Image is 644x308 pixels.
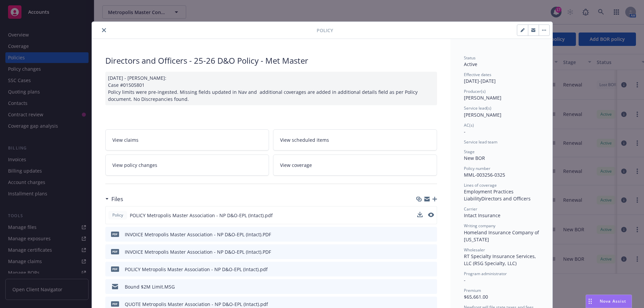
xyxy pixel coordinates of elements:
[428,266,434,273] button: preview file
[600,298,626,304] span: Nova Assist
[464,112,501,118] span: [PERSON_NAME]
[418,301,423,308] button: download file
[111,212,124,218] span: Policy
[464,182,497,188] span: Lines of coverage
[105,129,269,150] a: View claims
[464,95,501,101] span: [PERSON_NAME]
[125,266,268,273] div: POLICY Metropolis Master Association - NP D&O-EPL (Intact).pdf
[464,88,486,94] span: Producer(s)
[111,301,119,306] span: pdf
[464,149,475,155] span: Stage
[317,27,333,34] span: Policy
[105,72,437,105] div: [DATE] - [PERSON_NAME]: Case #01505801 Policy limits were pre-ingested. Missing fields updated in...
[418,231,423,238] button: download file
[464,139,497,145] span: Service lead team
[105,195,123,203] div: Files
[464,253,537,266] span: RT Specialty Insurance Services, LLC (RSG Specialty, LLC)
[464,277,466,283] span: -
[464,61,477,67] span: Active
[417,212,423,219] button: download file
[464,172,505,178] span: MML-003256-0325
[464,212,500,219] span: Intact Insurance
[418,248,423,255] button: download file
[586,295,632,308] button: Nova Assist
[428,248,434,255] button: preview file
[464,188,515,202] span: Employment Practices Liability
[111,249,119,254] span: PDF
[105,55,437,66] div: Directors and Officers - 25-26 D&O Policy - Met Master
[125,248,271,255] div: INVOICE Metropolis Master Association - NP D&O-EPL (Intact).PDF
[428,212,434,219] button: preview file
[273,155,437,176] a: View coverage
[464,288,481,293] span: Premium
[464,55,476,61] span: Status
[112,162,157,169] span: View policy changes
[464,294,488,300] span: $65,661.00
[464,155,485,161] span: New BOR
[417,212,423,217] button: download file
[464,247,485,253] span: Wholesaler
[464,128,466,135] span: -
[130,212,273,219] span: POLICY Metropolis Master Association - NP D&O-EPL (Intact).pdf
[112,136,139,143] span: View claims
[464,206,477,212] span: Carrier
[428,212,434,217] button: preview file
[111,232,119,237] span: PDF
[111,195,123,203] h3: Files
[464,271,507,276] span: Program administrator
[464,223,495,229] span: Writing company
[586,295,594,308] div: Drag to move
[464,105,491,111] span: Service lead(s)
[105,155,269,176] a: View policy changes
[280,136,329,143] span: View scheduled items
[125,301,268,308] div: QUOTE Metropolis Master Association - NP D&O-EPL (Intact).pdf
[418,266,423,273] button: download file
[125,231,271,238] div: INVOICE Metropolis Master Association - NP D&O-EPL (Intact).PDF
[481,195,531,202] span: Directors and Officers
[100,26,108,34] button: close
[464,166,490,171] span: Policy number
[125,283,175,290] div: Bound $2M Limit.MSG
[111,266,119,271] span: pdf
[428,283,434,290] button: preview file
[464,72,491,77] span: Effective dates
[428,231,434,238] button: preview file
[280,162,312,169] span: View coverage
[428,301,434,308] button: preview file
[418,283,423,290] button: download file
[464,122,474,128] span: AC(s)
[464,72,539,84] div: [DATE] - [DATE]
[464,229,540,243] span: Homeland Insurance Company of [US_STATE]
[273,129,437,150] a: View scheduled items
